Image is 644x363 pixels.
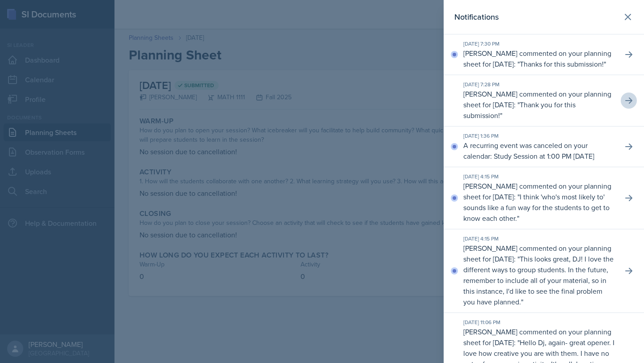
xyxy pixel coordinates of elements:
div: [DATE] 7:30 PM [463,40,615,48]
div: [DATE] 4:15 PM [463,173,615,181]
p: [PERSON_NAME] commented on your planning sheet for [DATE]: " " [463,48,615,69]
p: A recurring event was canceled on your calendar: Study Session at 1:00 PM [DATE] [463,140,615,161]
p: [PERSON_NAME] commented on your planning sheet for [DATE]: " " [463,243,615,307]
p: Thanks for this submission! [520,59,604,69]
p: [PERSON_NAME] commented on your planning sheet for [DATE]: " " [463,89,615,121]
p: Thank you for this submission! [463,100,576,120]
p: I think 'who's most likely to' sounds like a fun way for the students to get to know each other. [463,192,610,223]
div: [DATE] 4:15 PM [463,235,615,243]
div: [DATE] 11:06 PM [463,318,615,326]
div: [DATE] 7:28 PM [463,80,615,89]
h2: Notifications [454,11,499,23]
p: [PERSON_NAME] commented on your planning sheet for [DATE]: " " [463,181,615,224]
div: [DATE] 1:36 PM [463,132,615,140]
p: This looks great, DJ! I love the different ways to group students. In the future, remember to inc... [463,254,614,307]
